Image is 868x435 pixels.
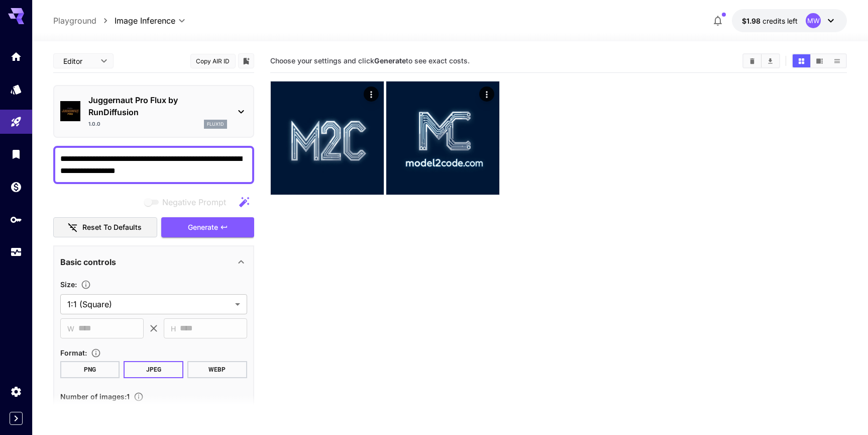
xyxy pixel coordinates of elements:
button: Choose the file format for the output image. [87,348,105,358]
span: Editor [63,56,94,66]
button: Expand sidebar [10,412,23,425]
button: Reset to defaults [53,217,158,238]
button: $1.9819MW [732,9,847,32]
button: Download All [762,54,779,67]
span: Size : [60,280,77,289]
button: PNG [60,361,120,378]
div: Clear AllDownload All [742,53,780,68]
div: Home [10,50,22,63]
span: Format : [60,349,87,357]
span: W [67,323,74,334]
span: Generate [188,221,218,234]
span: 1:1 (Square) [67,298,231,310]
p: 1.0.0 [88,120,100,128]
button: Add to library [242,55,251,67]
div: API Keys [10,213,22,226]
span: Negative Prompt [162,196,226,208]
button: Adjust the dimensions of the generated image by specifying its width and height in pixels, or sel... [77,280,95,290]
span: Number of images : 1 [60,392,130,401]
div: Library [10,148,22,160]
button: WEBP [187,361,247,378]
div: Models [10,83,22,96]
div: Usage [10,246,22,258]
div: Show media in grid viewShow media in video viewShow media in list view [792,53,847,68]
img: 9k= [271,81,384,195]
p: Juggernaut Pro Flux by RunDiffusion [88,94,227,118]
div: Actions [364,86,379,102]
span: credits left [763,17,798,25]
nav: breadcrumb [53,15,115,27]
b: Generate [374,56,406,65]
div: Actions [479,86,494,102]
span: $1.98 [742,17,763,25]
div: Settings [10,385,22,398]
button: Specify how many images to generate in a single request. Each image generation will be charged se... [130,392,148,402]
img: 9k= [386,81,499,195]
p: flux1d [207,121,224,128]
span: Negative prompts are not compatible with the selected model. [142,196,234,208]
a: Playground [53,15,96,27]
p: Basic controls [60,256,116,268]
span: Choose your settings and click to see exact costs. [270,56,470,65]
div: Playground [10,116,22,128]
span: H [171,323,176,334]
button: Show media in list view [828,54,846,67]
button: Show media in grid view [793,54,810,67]
div: Basic controls [60,250,247,274]
button: Generate [161,217,254,238]
div: $1.9819 [742,16,798,26]
div: MW [806,13,821,28]
span: Image Inference [115,15,175,27]
button: Show media in video view [811,54,828,67]
button: Clear All [743,54,761,67]
div: Juggernaut Pro Flux by RunDiffusion1.0.0flux1d [60,90,247,133]
button: JPEG [124,361,183,378]
button: Copy AIR ID [190,54,236,68]
div: Wallet [10,181,22,193]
